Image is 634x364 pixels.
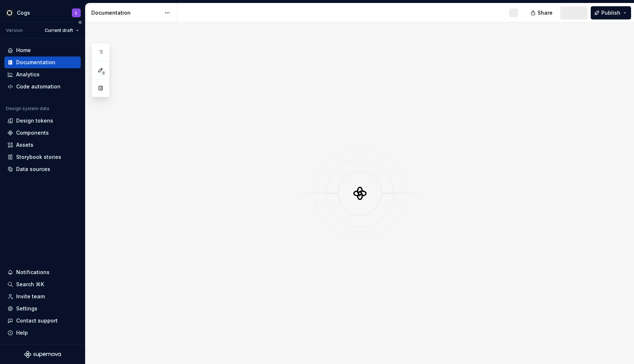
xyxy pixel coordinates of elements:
[16,305,37,312] div: Settings
[1,5,84,21] button: CogsL
[4,81,81,92] a: Code automation
[4,266,81,278] button: Notifications
[16,317,58,324] div: Contact support
[4,44,81,56] a: Home
[16,281,44,288] div: Search ⌘K
[101,70,106,76] span: 8
[4,327,81,339] button: Help
[601,9,620,17] span: Publish
[24,351,61,358] svg: Supernova Logo
[45,28,73,33] span: Current draft
[16,293,45,300] div: Invite team
[16,269,50,276] div: Notifications
[16,47,31,54] div: Home
[16,59,55,66] div: Documentation
[5,8,14,17] img: 293001da-8814-4710-858c-a22b548e5d5c.png
[16,153,61,161] div: Storybook stories
[4,139,81,151] a: Assets
[4,303,81,314] a: Settings
[75,17,85,28] button: Collapse sidebar
[16,329,28,336] div: Help
[16,129,49,136] div: Components
[16,141,33,149] div: Assets
[16,83,61,90] div: Code automation
[527,6,557,19] button: Share
[4,163,81,175] a: Data sources
[16,165,50,173] div: Data sources
[4,115,81,127] a: Design tokens
[41,25,82,36] button: Current draft
[6,28,23,33] div: Version
[6,106,49,112] div: Design system data
[4,69,81,80] a: Analytics
[4,315,81,327] button: Contact support
[91,9,161,17] div: Documentation
[4,127,81,139] a: Components
[16,71,40,78] div: Analytics
[4,57,81,68] a: Documentation
[4,151,81,163] a: Storybook stories
[17,9,30,17] div: Cogs
[4,291,81,302] a: Invite team
[591,6,631,19] button: Publish
[75,10,77,16] div: L
[4,279,81,290] button: Search ⌘K
[16,117,53,124] div: Design tokens
[538,9,553,17] span: Share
